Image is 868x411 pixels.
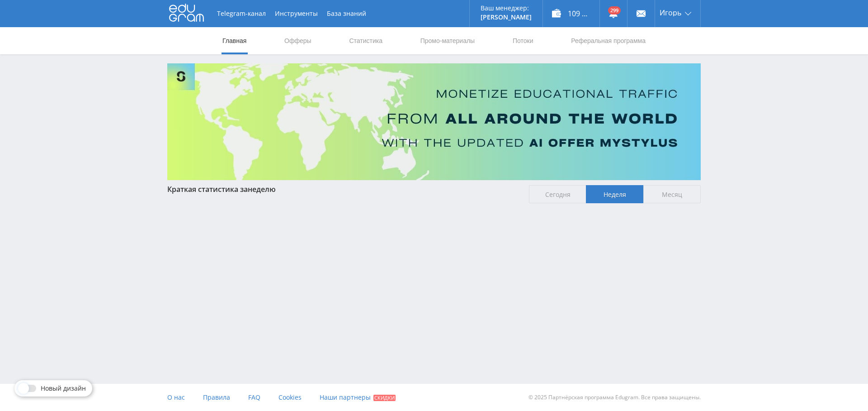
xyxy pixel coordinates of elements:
a: Потоки [512,27,534,54]
span: О нас [167,393,185,401]
a: Главная [222,27,247,54]
a: Реферальная программа [570,27,646,54]
span: Наши партнеры [320,393,371,401]
a: FAQ [248,384,260,411]
span: Cookies [278,393,302,401]
span: FAQ [248,393,260,401]
a: Офферы [283,27,312,54]
a: Правила [203,384,230,411]
a: Промо-материалы [420,27,476,54]
span: Игорь [660,9,681,16]
a: Наши партнеры Скидки [320,384,396,411]
span: Новый дизайн [41,385,86,392]
p: [PERSON_NAME] [481,14,532,21]
span: Неделя [586,185,643,203]
a: Cookies [278,384,302,411]
a: О нас [167,384,185,411]
span: Правила [203,393,230,401]
div: © 2025 Партнёрская программа Edugram. Все права защищены. [439,384,701,411]
div: Краткая статистика за [167,185,520,193]
span: Сегодня [529,185,586,203]
p: Ваш менеджер: [481,5,532,12]
img: Banner [167,63,701,180]
span: Месяц [643,185,701,203]
a: Статистика [348,27,383,54]
span: Скидки [373,395,396,401]
span: неделю [248,184,276,194]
